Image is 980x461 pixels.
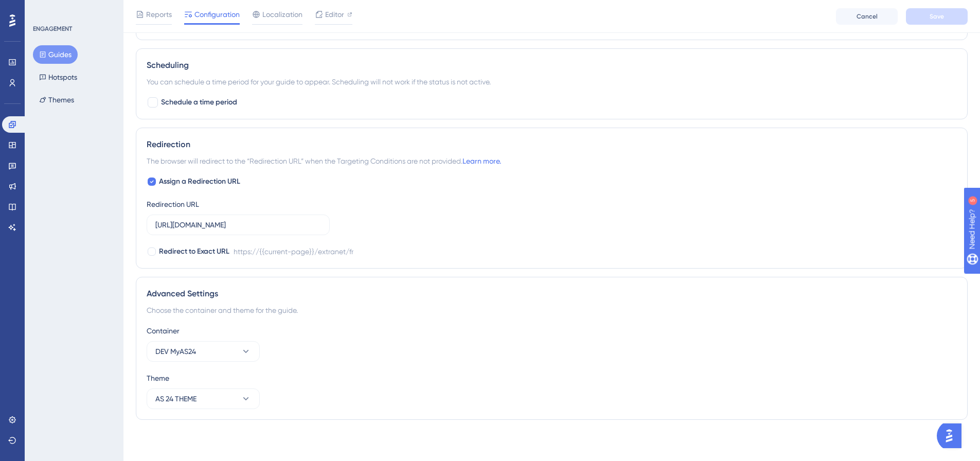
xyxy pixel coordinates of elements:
span: Editor [325,8,344,21]
div: Redirection [147,138,957,151]
button: AS 24 THEME [147,388,260,409]
div: Scheduling [147,59,957,72]
div: You can schedule a time period for your guide to appear. Scheduling will not work if the status i... [147,76,957,88]
button: Hotspots [33,68,83,86]
div: Redirection URL [147,198,199,210]
span: DEV MyAS24 [155,345,196,358]
span: The browser will redirect to the “Redirection URL” when the Targeting Conditions are not provided. [147,155,501,167]
button: Cancel [836,8,898,25]
span: Reports [146,8,172,21]
div: ENGAGEMENT [33,25,72,33]
button: DEV MyAS24 [147,341,260,362]
button: Themes [33,91,80,109]
span: Configuration [194,8,240,21]
button: Guides [33,45,78,64]
span: Schedule a time period [161,96,237,109]
span: Assign a Redirection URL [159,175,240,188]
span: Save [930,12,944,21]
span: Localization [262,8,302,21]
div: 5 [72,5,75,13]
span: Redirect to Exact URL [159,245,229,258]
span: AS 24 THEME [155,393,197,405]
div: Theme [147,372,957,384]
button: Save [906,8,968,25]
div: https://{{current-page}}/extranet/fr [234,245,353,258]
div: Choose the container and theme for the guide. [147,304,957,316]
span: Need Help? [24,3,64,15]
a: Learn more. [462,157,501,165]
input: https://www.example.com/ [155,219,321,230]
div: Advanced Settings [147,288,957,300]
div: Container [147,325,957,337]
iframe: UserGuiding AI Assistant Launcher [937,420,968,451]
span: Cancel [857,12,878,21]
